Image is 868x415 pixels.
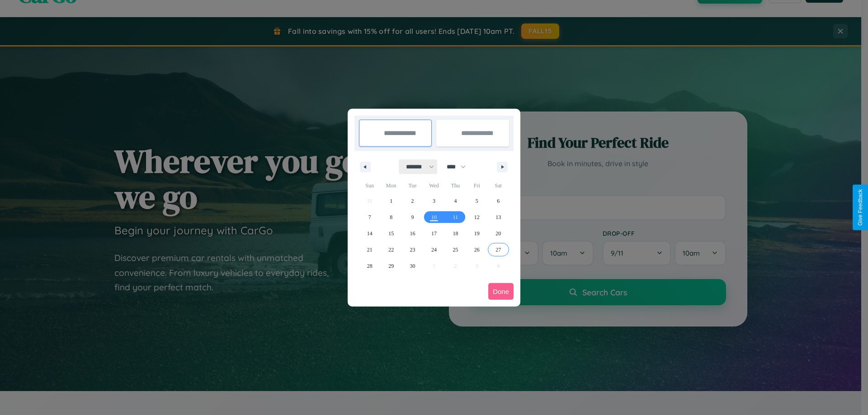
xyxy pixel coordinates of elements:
[390,193,392,209] span: 1
[402,225,423,242] button: 16
[410,258,415,274] span: 30
[445,178,466,193] span: Thu
[359,258,380,274] button: 28
[411,193,414,209] span: 2
[388,225,394,242] span: 15
[431,242,437,258] span: 24
[488,178,509,193] span: Sat
[474,209,480,225] span: 12
[476,193,478,209] span: 5
[402,258,423,274] button: 30
[433,193,435,209] span: 3
[359,225,380,242] button: 14
[488,242,509,258] button: 27
[423,209,444,225] button: 10
[488,225,509,242] button: 20
[453,225,458,242] span: 18
[495,225,501,242] span: 20
[431,209,437,225] span: 10
[495,209,501,225] span: 13
[466,242,487,258] button: 26
[423,242,444,258] button: 24
[402,178,423,193] span: Tue
[402,193,423,209] button: 2
[466,193,487,209] button: 5
[423,193,444,209] button: 3
[380,178,401,193] span: Mon
[453,242,458,258] span: 25
[453,209,458,225] span: 11
[380,242,401,258] button: 22
[445,242,466,258] button: 25
[857,189,863,226] div: Give Feedback
[445,193,466,209] button: 4
[488,193,509,209] button: 6
[474,242,480,258] span: 26
[495,242,501,258] span: 27
[388,258,394,274] span: 29
[466,178,487,193] span: Fri
[466,209,487,225] button: 12
[431,225,437,242] span: 17
[367,225,373,242] span: 14
[454,193,457,209] span: 4
[402,242,423,258] button: 23
[474,225,480,242] span: 19
[410,225,415,242] span: 16
[380,209,401,225] button: 8
[466,225,487,242] button: 19
[411,209,414,225] span: 9
[390,209,392,225] span: 8
[359,209,380,225] button: 7
[423,225,444,242] button: 17
[368,209,371,225] span: 7
[367,258,373,274] span: 28
[402,209,423,225] button: 9
[488,283,514,300] button: Done
[410,242,415,258] span: 23
[445,225,466,242] button: 18
[367,242,373,258] span: 21
[359,178,380,193] span: Sun
[445,209,466,225] button: 11
[359,242,380,258] button: 21
[380,258,401,274] button: 29
[388,242,394,258] span: 22
[423,178,444,193] span: Wed
[497,193,500,209] span: 6
[380,193,401,209] button: 1
[380,225,401,242] button: 15
[488,209,509,225] button: 13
